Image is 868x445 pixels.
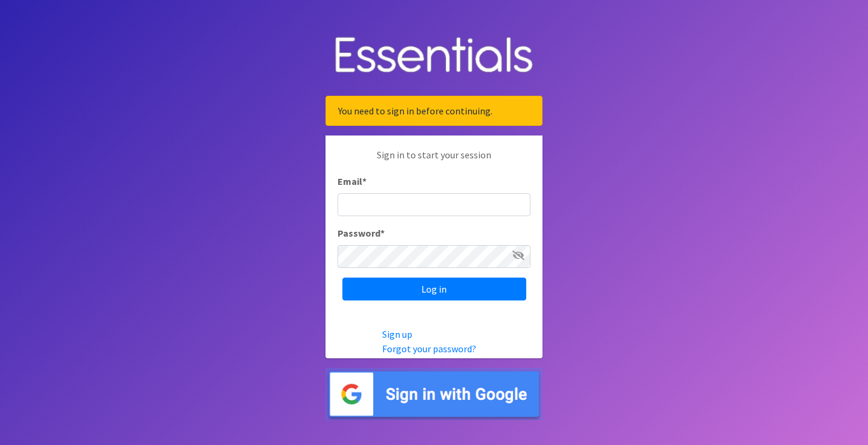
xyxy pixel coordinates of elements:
[380,227,385,239] abbr: required
[338,148,530,174] p: Sign in to start your session
[325,25,542,87] img: Human Essentials
[338,226,385,240] label: Password
[362,175,366,187] abbr: required
[382,328,412,340] a: Sign up
[325,368,542,420] img: Sign in with Google
[338,174,366,188] label: Email
[325,96,542,126] div: You need to sign in before continuing.
[382,343,476,355] a: Forgot your password?
[342,278,526,300] input: Log in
